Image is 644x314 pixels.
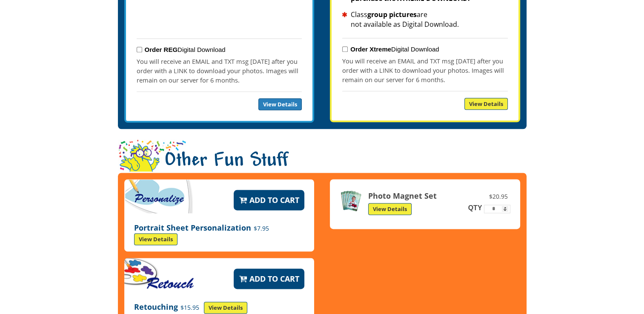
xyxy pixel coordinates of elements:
h1: Other Fun Stuff [118,140,527,184]
span: $20.95 [487,192,510,201]
label: Digital Download [350,46,439,53]
span: $7.95 [251,224,272,232]
button: Add to Cart [234,268,304,289]
p: You will receive an EMAIL and TXT msg [DATE] after you order with a LINK to download your photos.... [342,56,507,84]
img: Photo Magnet Set [340,190,362,212]
label: QTY [467,204,482,211]
strong: Photo Magnet Set [368,191,437,201]
p: Portrait Sheet Personalization [134,223,304,245]
strong: Order REG [145,46,178,53]
a: View Details [204,302,247,314]
button: Add to Cart [234,190,304,210]
strong: group pictures [367,10,417,19]
a: View Details [368,203,412,215]
li: Class are not available as Digital Download. [342,10,507,29]
p: You will receive an EMAIL and TXT msg [DATE] after you order with a LINK to download your photos.... [137,57,302,85]
p: Retouching [134,302,304,314]
label: Digital Download [145,46,226,53]
a: View Details [464,98,508,110]
strong: Order Xtreme [350,46,391,53]
a: View Details [258,98,302,110]
a: View Details [134,233,177,245]
span: $15.95 [178,303,202,311]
